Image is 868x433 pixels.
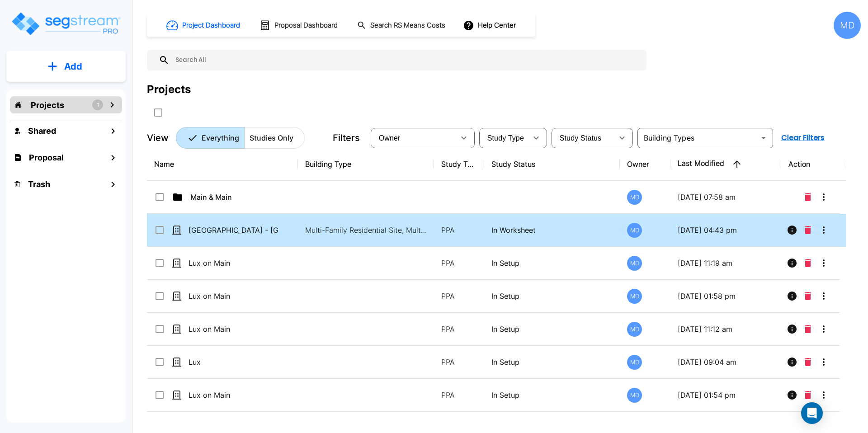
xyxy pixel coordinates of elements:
[147,81,191,98] div: Projects
[305,225,427,235] p: Multi-Family Residential Site, Multi-Family Residential
[678,258,774,268] p: [DATE] 11:19 am
[64,60,82,73] p: Add
[354,17,450,34] button: Search RS Means Costs
[627,388,642,403] div: MD
[491,357,613,367] p: In Setup
[29,151,64,164] h1: Proposal
[487,134,524,142] span: Study Type
[640,132,755,144] input: Building Types
[189,225,279,235] p: [GEOGRAPHIC_DATA] - [GEOGRAPHIC_DATA] (Read Only)
[491,225,613,235] p: In Worksheet
[678,291,774,301] p: [DATE] 01:58 pm
[757,132,770,144] button: Open
[815,320,833,338] button: More-Options
[783,386,801,404] button: Info
[678,192,774,202] p: [DATE] 07:58 am
[434,148,484,181] th: Study Type
[461,17,519,34] button: Help Center
[31,99,64,111] p: Projects
[274,20,338,31] h1: Proposal Dashboard
[149,104,167,122] button: SelectAll
[620,148,670,181] th: Owner
[678,357,774,367] p: [DATE] 09:04 am
[491,390,613,400] p: In Setup
[441,357,477,367] p: PPA
[97,101,99,109] p: 1
[815,353,833,371] button: More-Options
[801,221,815,239] button: Delete
[481,125,527,151] div: Select
[28,178,50,190] h1: Trash
[801,320,815,338] button: Delete
[10,11,121,37] img: Logo
[783,254,801,272] button: Info
[627,256,642,271] div: MD
[783,320,801,338] button: Info
[834,12,861,39] div: MD
[491,324,613,334] p: In Setup
[815,287,833,305] button: More-Options
[627,190,642,205] div: MD
[678,324,774,334] p: [DATE] 11:12 am
[627,355,642,370] div: MD
[244,127,305,149] button: Studies Only
[670,148,781,181] th: Last Modified
[801,254,815,272] button: Delete
[370,20,445,31] h1: Search RS Means Costs
[801,287,815,305] button: Delete
[170,50,642,71] input: Search All
[783,221,801,239] button: Info
[189,390,279,400] p: Lux on Main
[373,125,455,151] div: Select
[441,225,477,235] p: PPA
[147,148,298,181] th: Name
[627,322,642,337] div: MD
[801,386,815,404] button: Delete
[441,258,477,268] p: PPA
[147,131,169,145] p: View
[298,148,434,181] th: Building Type
[783,353,801,371] button: Info
[627,223,642,238] div: MD
[781,148,847,181] th: Action
[250,132,293,143] p: Studies Only
[441,390,477,400] p: PPA
[189,291,279,301] p: Lux on Main
[491,258,613,268] p: In Setup
[202,132,239,143] p: Everything
[815,221,833,239] button: More-Options
[778,129,828,147] button: Clear Filters
[189,357,279,367] p: Lux
[256,16,343,35] button: Proposal Dashboard
[6,53,126,80] button: Add
[176,127,305,149] div: Platform
[801,188,815,206] button: Delete
[801,353,815,371] button: Delete
[627,289,642,304] div: MD
[379,134,401,142] span: Owner
[678,390,774,400] p: [DATE] 01:54 pm
[28,125,56,137] h1: Shared
[441,324,477,334] p: PPA
[333,131,360,145] p: Filters
[182,20,240,31] h1: Project Dashboard
[491,291,613,301] p: In Setup
[783,287,801,305] button: Info
[484,148,620,181] th: Study Status
[163,15,245,35] button: Project Dashboard
[553,125,613,151] div: Select
[815,188,833,206] button: More-Options
[801,402,823,424] div: Open Intercom Messenger
[441,291,477,301] p: PPA
[815,254,833,272] button: More-Options
[189,258,279,268] p: Lux on Main
[190,192,281,202] p: Main & Main
[560,134,602,142] span: Study Status
[815,386,833,404] button: More-Options
[189,324,279,334] p: Lux on Main
[678,225,774,235] p: [DATE] 04:43 pm
[176,127,245,149] button: Everything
